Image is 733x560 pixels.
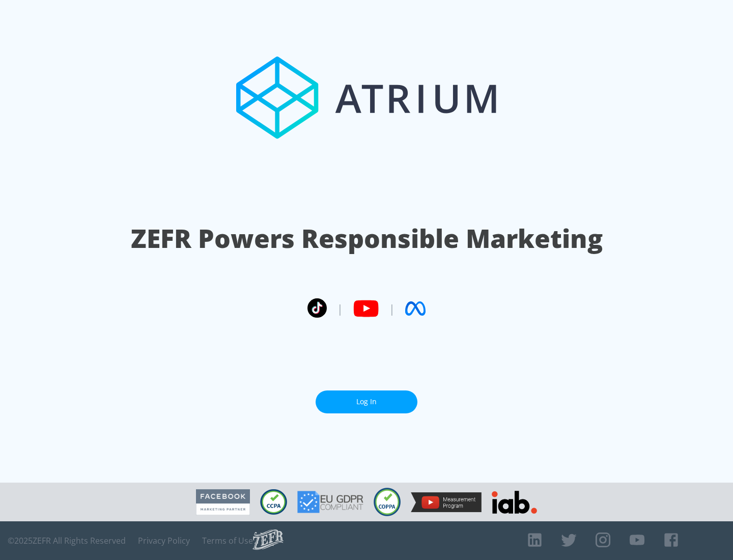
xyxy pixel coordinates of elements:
span: | [389,301,395,316]
span: | [337,301,343,316]
a: Privacy Policy [138,536,190,546]
img: COPPA Compliant [374,488,401,516]
a: Terms of Use [202,536,253,546]
img: CCPA Compliant [260,489,287,515]
img: Facebook Marketing Partner [196,489,250,515]
h1: ZEFR Powers Responsible Marketing [131,221,603,256]
a: Log In [316,390,417,413]
img: GDPR Compliant [297,491,363,513]
span: © 2025 ZEFR All Rights Reserved [8,536,126,546]
img: YouTube Measurement Program [411,492,482,512]
img: IAB [492,491,537,514]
